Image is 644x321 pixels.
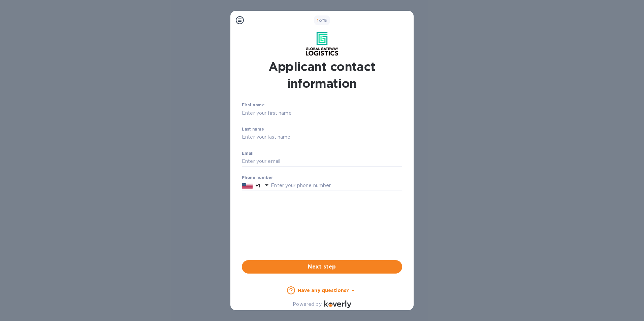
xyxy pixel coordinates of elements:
[242,176,273,180] label: Phone number
[242,151,254,155] label: Email
[317,18,327,23] b: of 8
[242,156,402,167] input: Enter your email
[242,182,253,189] img: US
[242,260,402,274] button: Next step
[255,182,260,189] p: +1
[298,288,349,293] b: Have any questions?
[242,132,402,142] input: Enter your last name
[242,58,402,92] h1: Applicant contact information
[317,18,319,23] span: 1
[271,181,402,191] input: Enter your phone number
[247,263,397,271] span: Next step
[293,301,321,308] p: Powered by
[242,108,402,118] input: Enter your first name
[242,128,264,132] label: Last name
[242,103,264,107] label: First name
